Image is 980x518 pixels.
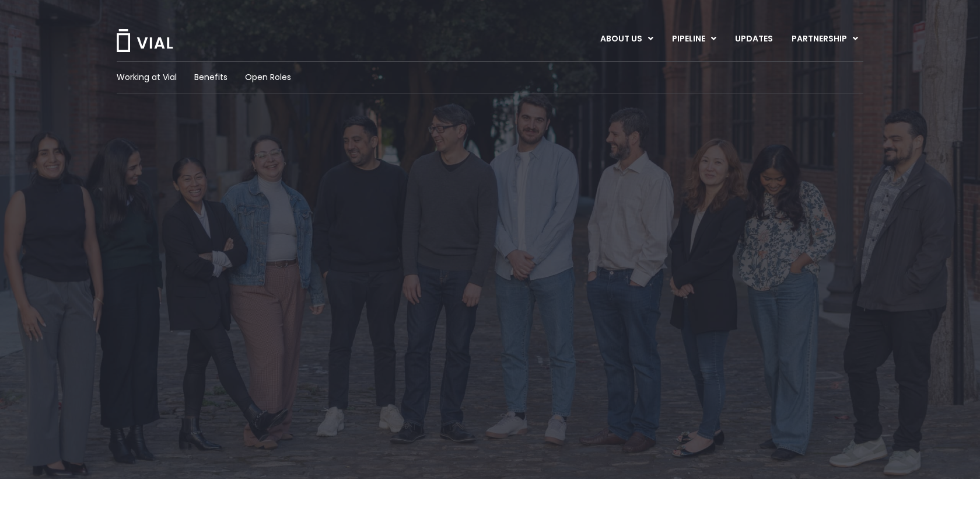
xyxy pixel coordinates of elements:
a: Benefits [194,71,228,84]
a: UPDATES [726,29,782,49]
a: PARTNERSHIPMenu Toggle [782,29,867,49]
a: ABOUT USMenu Toggle [591,29,662,49]
a: PIPELINEMenu Toggle [663,29,725,49]
img: Vial Logo [116,29,174,52]
a: Working at Vial [117,71,177,84]
a: Open Roles [245,71,291,84]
